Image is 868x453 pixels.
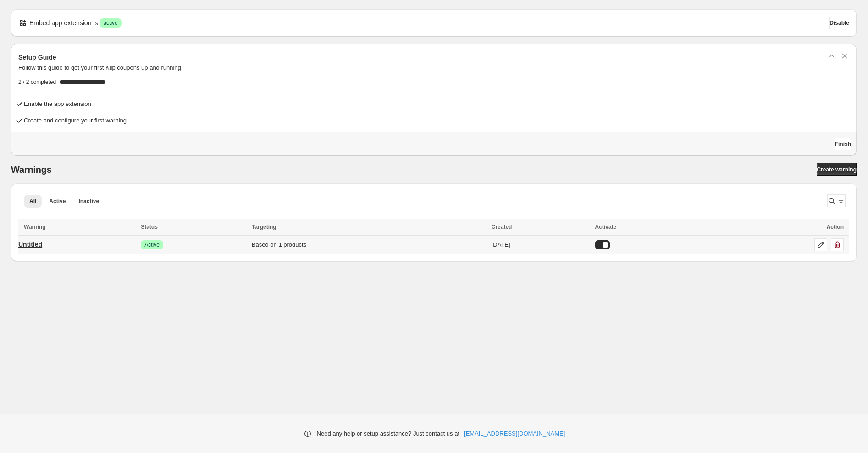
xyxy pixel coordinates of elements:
[827,194,846,207] button: Search and filter results
[835,140,851,148] span: Finish
[18,237,42,252] a: Untitled
[492,240,590,249] div: [DATE]
[103,19,117,27] span: active
[18,63,849,72] p: Follow this guide to get your first Klip coupons up and running.
[464,429,565,438] a: [EMAIL_ADDRESS][DOMAIN_NAME]
[18,240,42,249] p: Untitled
[829,19,849,27] span: Disable
[78,198,99,205] span: Inactive
[49,198,66,205] span: Active
[144,241,160,249] span: Active
[595,224,617,230] span: Activate
[492,224,512,230] span: Created
[817,166,857,173] span: Create warning
[827,224,844,230] span: Action
[141,224,158,230] span: Status
[24,224,46,230] span: Warning
[252,240,486,249] div: Based on 1 products
[11,164,52,175] h2: Warnings
[29,198,36,205] span: All
[29,18,98,28] p: Embed app extension is
[18,78,56,86] span: 2 / 2 completed
[24,116,127,125] h4: Create and configure your first warning
[817,163,857,176] a: Create warning
[835,138,851,150] button: Finish
[829,17,849,29] button: Disable
[252,224,276,230] span: Targeting
[24,99,91,109] h4: Enable the app extension
[18,53,56,62] h3: Setup Guide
